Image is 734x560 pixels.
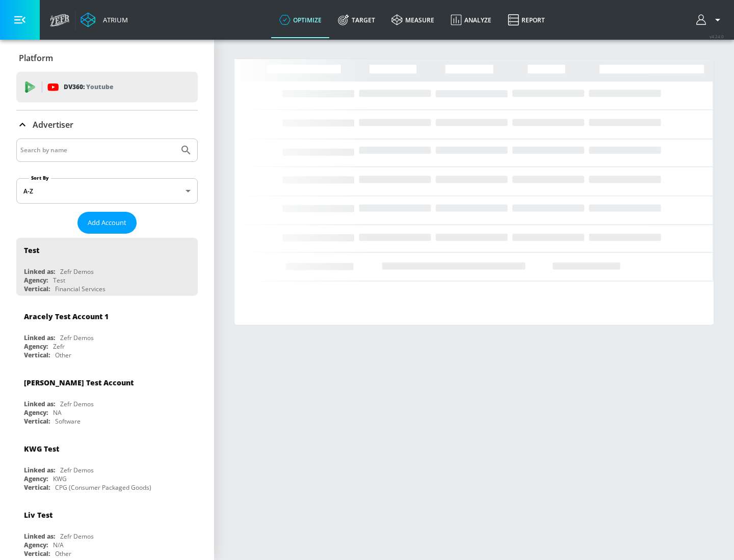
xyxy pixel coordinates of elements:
[16,238,198,296] div: TestLinked as:Zefr DemosAgency:TestVertical:Financial Services
[55,417,81,426] div: Software
[383,2,442,38] a: measure
[16,178,198,204] div: A-Z
[24,378,134,387] div: [PERSON_NAME] Test Account
[16,110,198,139] div: Advertiser
[60,466,94,474] div: Zefr Demos
[24,541,48,549] div: Agency:
[16,72,198,102] div: DV360: Youtube
[16,370,198,428] div: [PERSON_NAME] Test AccountLinked as:Zefr DemosAgency:NAVertical:Software
[19,52,53,64] p: Platform
[24,510,53,520] div: Liv Test
[24,483,50,492] div: Vertical:
[24,444,59,454] div: KWG Test
[53,408,62,417] div: NA
[99,15,128,24] div: Atrium
[33,119,73,130] p: Advertiser
[60,532,94,541] div: Zefr Demos
[24,408,48,417] div: Agency:
[24,466,55,474] div: Linked as:
[60,400,94,408] div: Zefr Demos
[16,304,198,362] div: Aracely Test Account 1Linked as:Zefr DemosAgency:ZefrVertical:Other
[24,351,50,359] div: Vertical:
[81,12,128,27] a: Atrium
[55,483,151,492] div: CPG (Consumer Packaged Goods)
[60,267,94,276] div: Zefr Demos
[24,285,50,293] div: Vertical:
[16,436,198,494] div: KWG TestLinked as:Zefr DemosAgency:KWGVertical:CPG (Consumer Packaged Goods)
[24,333,55,342] div: Linked as:
[55,351,71,359] div: Other
[29,175,51,181] label: Sort By
[16,44,198,72] div: Platform
[53,541,64,549] div: N/A
[24,342,48,351] div: Agency:
[24,400,55,408] div: Linked as:
[271,2,330,38] a: optimize
[24,474,48,483] div: Agency:
[24,312,109,321] div: Aracely Test Account 1
[53,474,67,483] div: KWG
[24,267,55,276] div: Linked as:
[20,144,175,157] input: Search by name
[710,34,724,39] span: v 4.24.0
[55,285,106,293] div: Financial Services
[500,2,553,38] a: Report
[24,417,50,426] div: Vertical:
[64,81,113,93] p: DV360:
[53,342,65,351] div: Zefr
[24,245,39,255] div: Test
[442,2,500,38] a: Analyze
[24,276,48,285] div: Agency:
[88,217,126,229] span: Add Account
[330,2,383,38] a: Target
[24,549,50,558] div: Vertical:
[60,333,94,342] div: Zefr Demos
[55,549,71,558] div: Other
[77,212,137,234] button: Add Account
[53,276,65,285] div: Test
[24,532,55,541] div: Linked as:
[86,81,113,92] p: Youtube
